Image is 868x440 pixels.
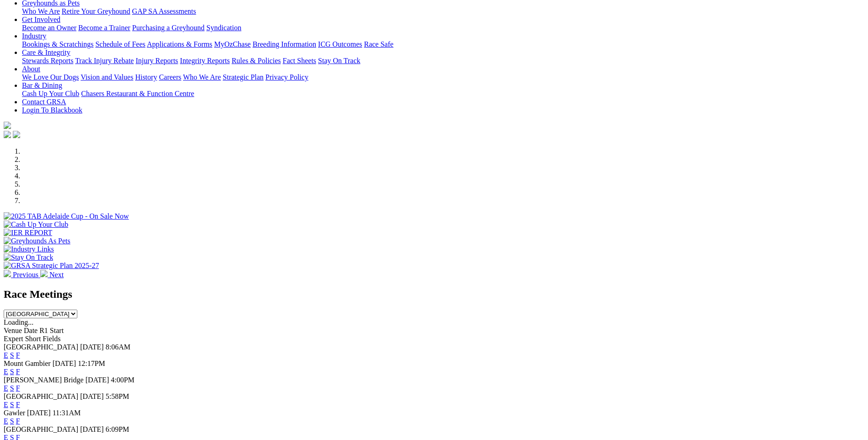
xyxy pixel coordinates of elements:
[4,131,11,138] img: facebook.svg
[53,360,76,367] span: [DATE]
[4,237,70,245] img: Greyhounds As Pets
[22,40,93,48] a: Bookings & Scratchings
[22,65,40,73] a: About
[80,392,104,400] span: [DATE]
[4,212,129,220] img: 2025 TAB Adelaide Cup - On Sale Now
[10,384,14,392] a: S
[4,384,8,392] a: E
[13,271,38,279] span: Previous
[206,24,241,32] a: Syndication
[25,335,41,343] span: Short
[95,40,145,48] a: Schedule of Fees
[10,351,14,359] a: S
[4,220,68,229] img: Cash Up Your Club
[4,368,8,376] a: E
[22,24,76,32] a: Become an Owner
[364,40,393,48] a: Race Safe
[4,335,23,343] span: Expert
[4,392,78,400] span: [GEOGRAPHIC_DATA]
[4,245,54,253] img: Industry Links
[22,73,79,81] a: We Love Our Dogs
[22,73,864,81] div: About
[253,40,316,48] a: Breeding Information
[22,106,82,114] a: Login To Blackbook
[4,122,11,129] img: logo-grsa-white.png
[53,409,81,417] span: 11:31AM
[16,384,20,392] a: F
[22,81,62,89] a: Bar & Dining
[16,351,20,359] a: F
[43,335,60,343] span: Fields
[22,57,73,64] a: Stewards Reports
[16,368,20,376] a: F
[40,270,48,277] img: chevron-right-pager-white.svg
[4,401,8,408] a: E
[75,57,134,64] a: Track Injury Rebate
[232,57,281,64] a: Rules & Policies
[24,327,38,334] span: Date
[111,376,135,384] span: 4:00PM
[62,7,130,15] a: Retire Your Greyhound
[135,73,157,81] a: History
[78,360,105,367] span: 12:17PM
[22,7,60,15] a: Who We Are
[10,417,14,425] a: S
[16,417,20,425] a: F
[10,401,14,408] a: S
[22,40,864,48] div: Industry
[22,32,46,40] a: Industry
[22,7,864,16] div: Greyhounds as Pets
[4,229,52,237] img: IER REPORT
[183,73,221,81] a: Who We Are
[22,16,60,23] a: Get Involved
[81,90,194,97] a: Chasers Restaurant & Function Centre
[106,343,130,351] span: 8:06AM
[4,271,40,279] a: Previous
[147,40,212,48] a: Applications & Forms
[4,262,99,270] img: GRSA Strategic Plan 2025-27
[4,409,25,417] span: Gawler
[4,425,78,433] span: [GEOGRAPHIC_DATA]
[318,40,362,48] a: ICG Outcomes
[4,327,22,334] span: Venue
[4,360,51,367] span: Mount Gambier
[106,425,129,433] span: 6:09PM
[22,57,864,65] div: Care & Integrity
[78,24,130,32] a: Become a Trainer
[106,392,129,400] span: 5:58PM
[16,401,20,408] a: F
[4,318,33,326] span: Loading...
[39,327,64,334] span: R1 Start
[180,57,230,64] a: Integrity Reports
[81,73,133,81] a: Vision and Values
[22,24,864,32] div: Get Involved
[22,90,864,98] div: Bar & Dining
[49,271,64,279] span: Next
[4,253,53,262] img: Stay On Track
[4,417,8,425] a: E
[40,271,64,279] a: Next
[10,368,14,376] a: S
[4,351,8,359] a: E
[27,409,51,417] span: [DATE]
[86,376,109,384] span: [DATE]
[159,73,181,81] a: Careers
[223,73,264,81] a: Strategic Plan
[132,24,205,32] a: Purchasing a Greyhound
[22,98,66,106] a: Contact GRSA
[80,343,104,351] span: [DATE]
[22,90,79,97] a: Cash Up Your Club
[135,57,178,64] a: Injury Reports
[214,40,251,48] a: MyOzChase
[265,73,308,81] a: Privacy Policy
[4,270,11,277] img: chevron-left-pager-white.svg
[80,425,104,433] span: [DATE]
[4,288,864,300] h2: Race Meetings
[318,57,360,64] a: Stay On Track
[22,48,70,56] a: Care & Integrity
[4,376,84,384] span: [PERSON_NAME] Bridge
[132,7,196,15] a: GAP SA Assessments
[283,57,316,64] a: Fact Sheets
[4,343,78,351] span: [GEOGRAPHIC_DATA]
[13,131,20,138] img: twitter.svg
